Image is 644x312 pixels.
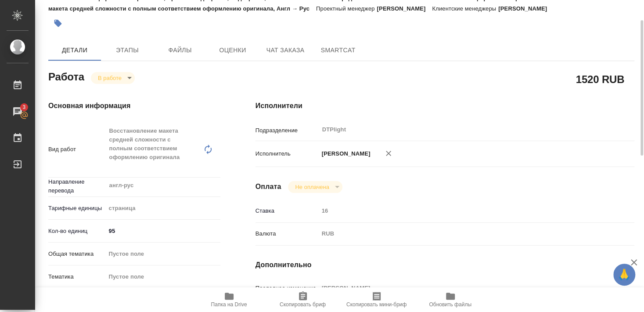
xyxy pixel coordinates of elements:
div: Пустое поле [106,247,220,261]
div: В работе [288,181,342,193]
p: Валюта [255,229,319,238]
p: [PERSON_NAME] [498,5,554,12]
p: Тематика [48,272,106,281]
p: Вид работ [48,145,106,154]
h4: Основная информация [48,101,220,111]
span: Этапы [106,45,148,56]
span: SmartCat [317,45,359,56]
div: В работе [91,72,135,84]
span: Папка на Drive [211,301,247,308]
p: Проектный менеджер [316,5,377,12]
p: Ставка [255,207,319,215]
h4: Дополнительно [255,260,634,270]
div: страница [106,201,220,216]
button: Обновить файлы [414,287,487,312]
h2: 1520 RUB [576,72,624,87]
p: Клиентские менеджеры [432,5,498,12]
button: Скопировать бриф [266,287,340,312]
h4: Оплата [255,181,281,192]
h2: Работа [48,68,84,84]
span: Скопировать бриф [280,301,326,308]
input: Пустое поле [319,282,603,294]
h4: Исполнители [255,101,634,111]
span: 3 [17,103,31,112]
p: [PERSON_NAME] [377,5,432,12]
button: 🙏 [613,264,635,286]
p: Исполнитель [255,149,319,158]
button: Не оплачена [292,183,331,191]
span: Оценки [212,45,254,56]
span: Обновить файлы [429,301,471,308]
button: Добавить тэг [48,14,68,33]
div: RUB [319,226,603,241]
p: Общая тематика [48,250,106,258]
div: Пустое поле [106,269,220,284]
button: Папка на Drive [192,287,266,312]
div: Пустое поле [109,250,210,258]
button: Скопировать мини-бриф [340,287,414,312]
input: Пустое поле [319,204,603,217]
button: В работе [95,74,124,82]
p: Кол-во единиц [48,227,106,236]
span: 🙏 [617,265,632,284]
a: 3 [2,101,33,123]
input: ✎ Введи что-нибудь [106,225,220,237]
button: Удалить исполнителя [379,144,398,163]
p: Направление перевода [48,178,106,195]
span: Детали [54,45,96,56]
p: Последнее изменение [255,284,319,293]
p: Тарифные единицы [48,204,106,213]
p: [PERSON_NAME] [319,149,371,158]
span: Скопировать мини-бриф [346,301,407,308]
span: Файлы [159,45,201,56]
span: Чат заказа [264,45,306,56]
div: Пустое поле [109,272,210,281]
p: Подразделение [255,126,319,135]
